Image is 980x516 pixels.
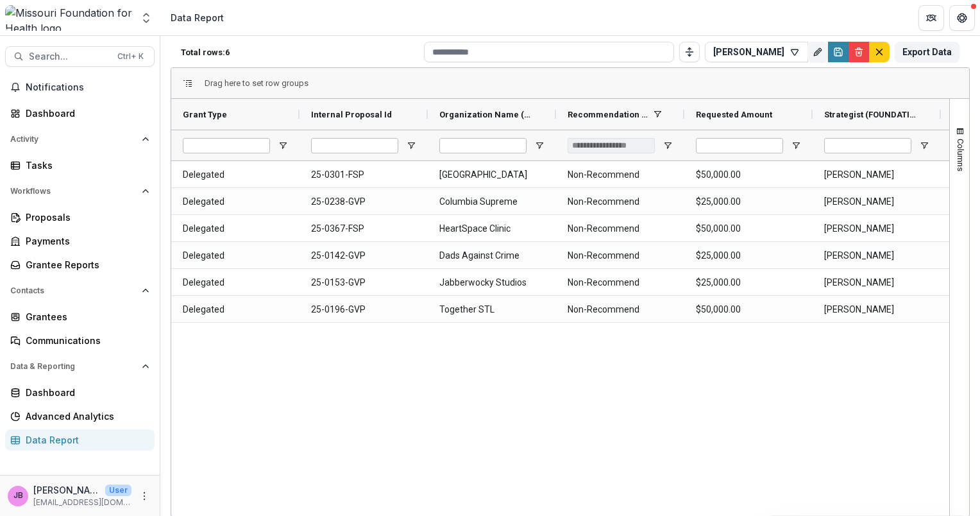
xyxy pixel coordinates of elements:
span: Delegated [183,216,288,242]
span: 25-0238-GVP [311,189,416,215]
span: 25-0153-GVP [311,270,416,296]
button: Open Filter Menu [534,141,545,151]
button: Open Filter Menu [278,141,288,151]
input: Grant Type Filter Input [183,138,270,153]
span: $25,000.00 [696,243,801,269]
button: Open entity switcher [137,5,155,31]
div: Payments [26,234,144,248]
span: Activity [10,135,137,144]
button: default [869,42,890,62]
div: Advanced Analytics [26,409,144,423]
span: 25-0367-FSP [311,216,416,242]
span: Recommendation (DROPDOWN_LIST) [568,110,648,119]
span: Columbia Supreme [439,189,545,215]
nav: breadcrumb [165,8,229,27]
button: Open Data & Reporting [5,356,155,377]
a: Dashboard [5,103,155,124]
div: Tasks [26,159,144,172]
span: Non-Recommend [568,270,673,296]
p: [PERSON_NAME] [33,483,100,497]
button: Export Data [895,42,959,62]
button: Rename [807,42,828,62]
div: Ctrl + K [115,49,146,64]
button: Open Filter Menu [919,141,929,151]
span: Non-Recommend [568,297,673,323]
div: Proposals [26,211,144,224]
span: Columns [956,139,965,171]
span: Internal Proposal Id [311,110,392,119]
span: Delegated [183,162,288,188]
button: Search... [5,46,155,67]
img: Missouri Foundation for Health logo [5,5,132,31]
button: Get Help [949,5,975,31]
span: Delegated [183,270,288,296]
span: $25,000.00 [696,270,801,296]
span: Together STL [439,297,545,323]
span: Jabberwocky Studios [439,270,545,296]
span: Strategist (FOUNDATION_USERS) [824,110,919,119]
span: $50,000.00 [696,297,801,323]
span: Non-Recommend [568,162,673,188]
span: Notifications [26,82,149,93]
a: Payments [5,230,155,252]
span: [PERSON_NAME] [824,189,929,215]
span: $50,000.00 [696,162,801,188]
p: User [105,485,131,496]
button: [PERSON_NAME] [705,42,808,62]
span: [PERSON_NAME] [824,297,929,323]
span: [PERSON_NAME] [824,270,929,296]
span: Requested Amount [696,110,772,119]
span: Non-Recommend [568,243,673,269]
span: Organization Name (SHORT_TEXT) [439,110,534,119]
div: Grantees [26,310,144,323]
span: Grant Type [183,110,227,119]
a: Proposals [5,207,155,228]
button: Save [828,42,849,62]
div: Data Report [171,11,224,24]
input: Internal Proposal Id Filter Input [311,138,398,153]
span: [PERSON_NAME] [824,216,929,242]
span: 25-0142-GVP [311,243,416,269]
span: 25-0196-GVP [311,297,416,323]
span: Contacts [10,286,137,295]
button: Open Contacts [5,280,155,301]
p: [EMAIL_ADDRESS][DOMAIN_NAME] [33,497,131,508]
span: HeartSpace Clinic [439,216,545,242]
a: Communications [5,330,155,351]
div: Grantee Reports [26,258,144,271]
button: Open Workflows [5,181,155,202]
input: Requested Amount Filter Input [696,138,783,153]
button: Open Filter Menu [791,141,801,151]
span: Non-Recommend [568,216,673,242]
div: Dashboard [26,107,144,120]
div: Row Groups [205,78,308,88]
span: $25,000.00 [696,189,801,215]
button: Open Filter Menu [406,141,416,151]
button: Open Filter Menu [663,141,673,151]
button: Open Activity [5,129,155,150]
button: Partners [918,5,944,31]
button: More [137,488,152,504]
input: Organization Name (SHORT_TEXT) Filter Input [439,138,527,153]
a: Dashboard [5,382,155,403]
span: Delegated [183,297,288,323]
span: Dads Against Crime [439,243,545,269]
div: Communications [26,334,144,347]
div: Jessie Besancenez [13,492,23,500]
button: Toggle auto height [679,42,700,62]
span: Delegated [183,189,288,215]
span: [PERSON_NAME] [824,162,929,188]
a: Grantees [5,306,155,327]
div: Data Report [26,433,144,447]
span: $50,000.00 [696,216,801,242]
div: Dashboard [26,386,144,399]
span: Non-Recommend [568,189,673,215]
button: Notifications [5,77,155,98]
span: [GEOGRAPHIC_DATA] [439,162,545,188]
span: Delegated [183,243,288,269]
span: [PERSON_NAME] [824,243,929,269]
a: Data Report [5,429,155,451]
p: Total rows: 6 [181,47,419,57]
span: Search... [29,51,110,62]
span: 25-0301-FSP [311,162,416,188]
